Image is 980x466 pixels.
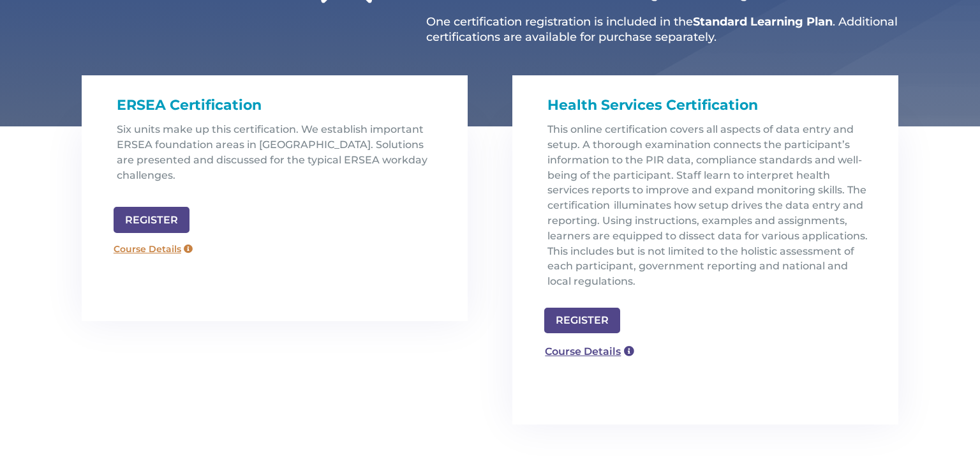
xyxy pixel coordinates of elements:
[114,207,189,233] a: REGISTER
[426,15,898,43] span: . Additional certifications are available for purchase separately.
[772,328,980,466] iframe: Chat Widget
[117,122,442,193] p: Six units make up this certification. We establish important ERSEA foundation areas in [GEOGRAPHI...
[547,123,868,287] span: This online certification covers all aspects of data entry and setup. A thorough examination conn...
[693,15,833,29] strong: Standard Learning Plan
[426,15,693,29] span: One certification registration is included in the
[544,308,620,334] a: REGISTER
[117,96,262,114] span: ERSEA Certification
[538,340,641,363] a: Course Details
[547,96,758,114] span: Health Services Certification
[107,239,199,260] a: Course Details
